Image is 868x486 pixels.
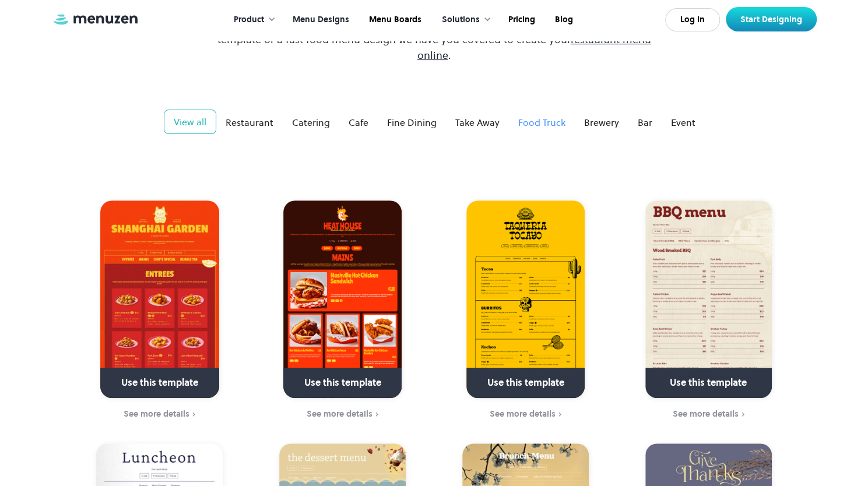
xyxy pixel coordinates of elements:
[466,200,585,398] a: Use this template
[638,115,652,129] div: Bar
[544,2,582,38] a: Blog
[455,115,500,129] div: Take Away
[124,409,189,418] div: See more details
[387,115,437,129] div: Fine Dining
[283,200,402,398] a: Use this template
[490,409,556,418] div: See more details
[584,115,619,129] div: Brewery
[441,408,610,421] a: See more details
[518,115,565,129] div: Food Truck
[76,408,244,421] a: See more details
[430,2,497,38] div: Solutions
[726,7,817,31] a: Start Designing
[222,2,282,38] div: Product
[497,2,544,38] a: Pricing
[100,200,219,398] a: Use this template
[665,8,720,31] a: Log In
[442,13,480,26] div: Solutions
[282,2,358,38] a: Menu Designs
[258,408,427,421] a: See more details
[307,409,372,418] div: See more details
[234,13,264,26] div: Product
[358,2,430,38] a: Menu Boards
[624,408,793,421] a: See more details
[673,409,739,418] div: See more details
[226,115,273,129] div: Restaurant
[292,115,330,129] div: Catering
[671,115,695,129] div: Event
[349,115,368,129] div: Cafe
[645,200,772,398] a: Use this template
[174,115,206,129] div: View all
